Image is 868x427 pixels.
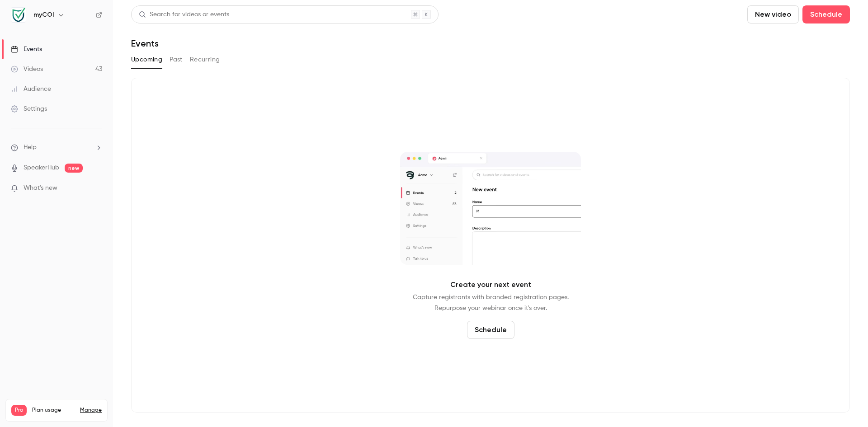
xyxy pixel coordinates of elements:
h1: Events [131,38,159,49]
li: help-dropdown-opener [11,143,102,152]
div: Search for videos or events [139,10,229,19]
button: Upcoming [131,52,162,67]
iframe: Noticeable Trigger [91,184,102,192]
p: Create your next event [450,279,531,290]
span: new [65,164,83,173]
span: Pro [11,405,27,416]
button: Recurring [190,52,220,67]
button: Schedule [802,5,850,23]
div: Settings [11,104,47,113]
h6: myCOI [33,10,54,19]
div: Events [11,45,42,54]
span: What's new [24,183,57,193]
div: Audience [11,84,51,94]
button: Past [170,52,183,67]
span: Help [24,143,37,152]
img: myCOI [11,8,26,22]
button: Schedule [467,321,514,339]
a: SpeakerHub [24,163,59,173]
button: New video [747,5,799,23]
p: Capture registrants with branded registration pages. Repurpose your webinar once it's over. [413,292,569,314]
span: Plan usage [32,407,75,414]
div: Videos [11,65,43,74]
a: Manage [80,407,102,414]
